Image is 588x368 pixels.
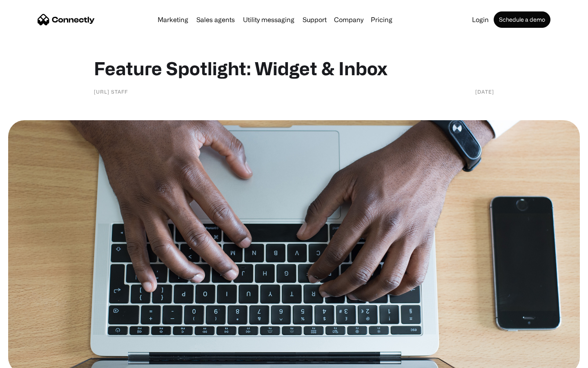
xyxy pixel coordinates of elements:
a: Marketing [154,16,192,23]
a: Schedule a demo [494,11,550,28]
a: Login [469,16,492,23]
div: Company [334,14,363,25]
a: Utility messaging [240,16,298,23]
h1: Feature Spotlight: Widget & Inbox [94,57,494,79]
aside: Language selected: English [8,354,49,365]
div: [URL] staff [94,88,128,96]
a: Sales agents [193,16,238,23]
ul: Language list [16,354,49,365]
a: Support [299,16,330,23]
a: Pricing [367,16,396,23]
div: [DATE] [475,88,494,96]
